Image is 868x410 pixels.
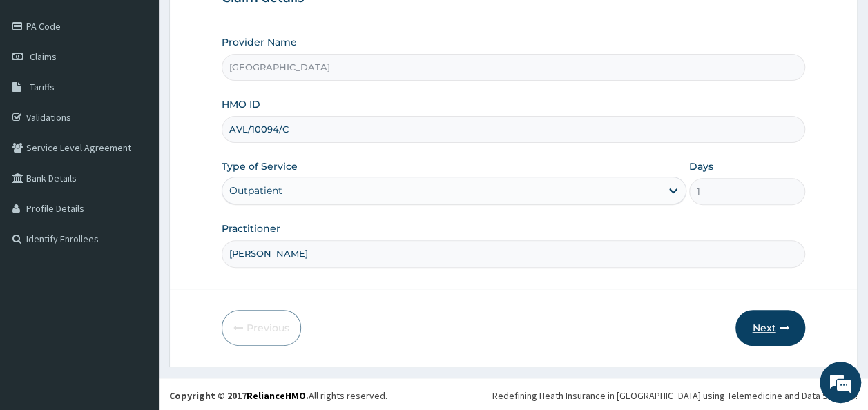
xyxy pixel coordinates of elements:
label: Provider Name [222,35,297,49]
input: Enter Name [222,240,806,267]
button: Previous [222,310,301,346]
a: RelianceHMO [247,389,306,402]
input: Enter HMO ID [222,116,806,143]
button: Next [735,310,805,346]
label: HMO ID [222,97,260,111]
div: Redefining Heath Insurance in [GEOGRAPHIC_DATA] using Telemedicine and Data Science! [492,389,858,402]
label: Days [689,159,713,173]
img: d_794563401_company_1708531726252_794563401 [26,69,56,104]
div: Outpatient [229,184,282,197]
span: Tariffs [30,81,55,93]
span: We're online! [80,119,191,259]
strong: Copyright © 2017 . [169,389,309,402]
textarea: Type your message and hit 'Enter' [7,268,263,316]
label: Type of Service [222,159,298,173]
label: Practitioner [222,222,280,235]
div: Chat with us now [72,77,232,95]
span: Claims [30,50,57,63]
div: Minimize live chat window [226,7,260,40]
